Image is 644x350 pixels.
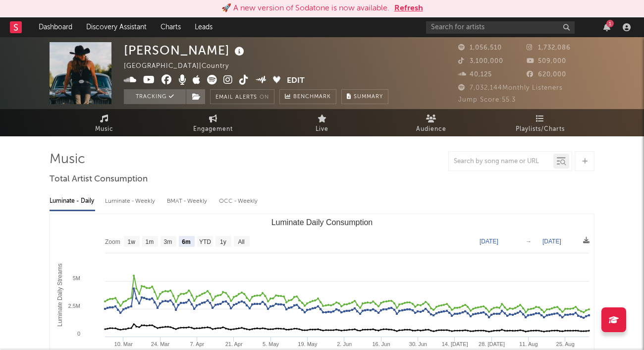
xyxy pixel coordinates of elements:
span: Playlists/Charts [516,123,565,135]
span: Audience [416,123,446,135]
text: 28. [DATE] [479,341,505,347]
span: 1,732,086 [527,45,571,51]
div: OCC - Weekly [219,193,259,210]
text: 5. May [263,341,279,347]
text: Luminate Daily Consumption [271,218,373,227]
text: 21. Apr [225,341,243,347]
a: Charts [154,17,188,37]
a: Live [268,109,376,136]
span: Live [316,123,328,135]
button: Refresh [394,2,423,14]
span: Benchmark [293,91,331,103]
div: [GEOGRAPHIC_DATA] | Country [124,60,240,72]
span: Music [95,123,113,135]
span: 7,032,144 Monthly Listeners [458,85,563,91]
text: YTD [199,238,211,245]
text: 7. Apr [190,341,204,347]
text: 19. May [298,341,318,347]
span: 620,000 [527,71,566,78]
a: Dashboard [32,17,79,37]
text: 30. Jun [409,341,427,347]
text: 1y [220,238,226,245]
div: [PERSON_NAME] [124,42,247,58]
text: 2. Jun [337,341,352,347]
div: BMAT - Weekly [167,193,209,210]
span: Engagement [193,123,233,135]
div: 1 [606,20,614,27]
text: 16. Jun [372,341,390,347]
text: [DATE] [480,238,498,245]
a: Audience [376,109,485,136]
text: 25. Aug [556,341,575,347]
span: Jump Score: 55.3 [458,97,516,103]
text: 3m [164,238,172,245]
div: Luminate - Daily [50,193,95,210]
button: Summary [341,89,388,104]
text: 14. [DATE] [442,341,468,347]
div: 🚀 A new version of Sodatone is now available. [221,2,389,14]
span: 3,100,000 [458,58,503,64]
a: Music [50,109,159,136]
a: Engagement [159,109,268,136]
text: 11. Aug [519,341,537,347]
em: On [260,95,269,100]
text: 24. Mar [151,341,170,347]
text: 10. Mar [114,341,133,347]
a: Discovery Assistant [79,17,154,37]
button: Edit [287,75,305,87]
text: 6m [182,238,190,245]
span: 40,125 [458,71,492,78]
text: [DATE] [542,238,561,245]
span: 1,056,510 [458,45,502,51]
span: Summary [354,94,383,100]
button: Tracking [124,89,186,104]
text: All [238,238,244,245]
text: → [526,238,532,245]
a: Playlists/Charts [485,109,594,136]
a: Leads [188,17,219,37]
span: Total Artist Consumption [50,174,148,185]
span: 509,000 [527,58,566,64]
a: Benchmark [279,89,336,104]
button: Email AlertsOn [210,89,274,104]
input: Search for artists [426,21,575,34]
button: 1 [603,23,610,31]
input: Search by song name or URL [449,158,553,166]
div: Luminate - Weekly [105,193,157,210]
